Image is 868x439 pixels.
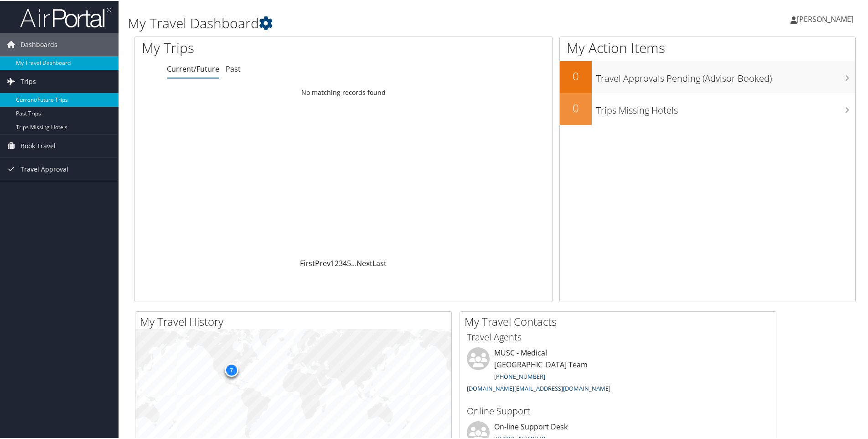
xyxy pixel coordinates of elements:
[467,383,610,392] a: [DOMAIN_NAME][EMAIL_ADDRESS][DOMAIN_NAME]
[343,257,347,267] a: 4
[142,37,372,57] h1: My Trips
[351,257,356,267] span: …
[224,362,238,376] div: 7
[494,371,545,380] a: [PHONE_NUMBER]
[300,257,315,267] a: First
[21,134,56,157] span: Book Travel
[339,257,343,267] a: 3
[20,6,111,27] img: airportal-logo.png
[356,257,372,267] a: Next
[560,60,855,92] a: 0Travel Approvals Pending (Advisor Booked)
[560,37,855,57] h1: My Action Items
[335,257,339,267] a: 2
[315,257,331,267] a: Prev
[140,313,451,329] h2: My Travel History
[167,63,219,73] a: Current/Future
[21,157,68,180] span: Travel Approval
[560,99,592,115] h2: 0
[465,313,776,329] h2: My Travel Contacts
[560,68,592,83] h2: 0
[21,69,36,92] span: Trips
[797,13,853,23] span: [PERSON_NAME]
[128,13,618,32] h1: My Travel Dashboard
[372,257,387,267] a: Last
[790,5,863,32] a: [PERSON_NAME]
[347,257,351,267] a: 5
[467,404,769,417] h3: Online Support
[21,32,57,55] span: Dashboards
[226,63,241,73] a: Past
[467,330,769,343] h3: Travel Agents
[331,257,335,267] a: 1
[462,346,618,402] li: MUSC - Medical [GEOGRAPHIC_DATA] Team
[596,67,855,84] h3: Travel Approvals Pending (Advisor Booked)
[135,84,552,100] td: No matching records found
[596,99,855,116] h3: Trips Missing Hotels
[560,92,855,124] a: 0Trips Missing Hotels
